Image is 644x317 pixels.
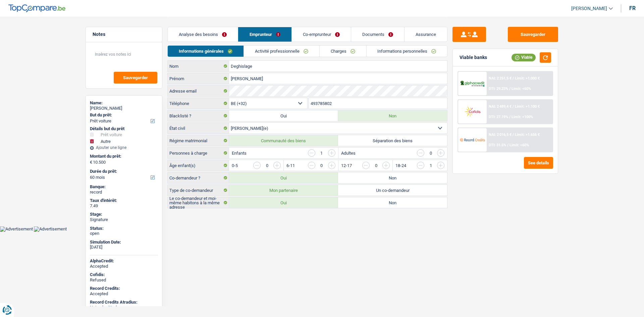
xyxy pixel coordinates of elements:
[428,151,434,155] div: 0
[90,154,157,159] label: Montant du prêt:
[244,46,319,57] a: Activité professionnelle
[90,169,157,174] label: Durée du prêt:
[319,151,325,155] div: 1
[90,184,158,190] div: Banque:
[90,100,158,106] div: Name:
[338,135,447,146] label: Séparation des biens
[90,226,158,231] div: Status:
[90,272,158,277] div: Cofidis:
[513,133,514,137] span: /
[512,87,531,91] span: Limit: <60%
[338,110,447,121] label: Non
[338,185,447,196] label: Un co-demandeur
[571,6,607,11] span: [PERSON_NAME]
[90,190,158,195] div: record
[341,151,356,155] label: Adultes
[90,126,158,131] div: Détails but du prêt
[512,115,533,119] span: Limit: <100%
[309,98,447,109] input: 401020304
[513,76,514,81] span: /
[168,110,229,121] label: Blacklisté ?
[460,80,485,88] img: AlphaCredit
[34,226,67,232] img: Advertisement
[90,240,158,245] div: Simulation Date:
[515,104,540,109] span: Limit: >1.100 €
[168,61,229,71] label: Nom
[168,197,229,208] label: Le co-demandeur et moi-même habitons à la même adresse
[168,27,238,42] a: Analyse des besoins
[229,172,338,183] label: Oui
[515,133,540,137] span: Limit: >1.656 €
[90,231,158,236] div: open
[90,300,158,305] div: Record Credits Atradius:
[229,110,338,121] label: Oui
[90,112,157,118] label: But du prêt:
[460,134,485,146] img: Record Credits
[489,76,512,81] span: NAI: 2 251,5 €
[229,197,338,208] label: Oui
[168,185,229,196] label: Type de co-demandeur
[8,4,65,12] img: TopCompare Logo
[168,160,229,171] label: Âge enfant(s)
[489,133,512,137] span: NAI: 2 016,5 €
[114,72,157,84] button: Sauvegarder
[168,123,229,134] label: État civil
[629,5,636,11] div: fr
[90,198,158,203] div: Taux d'intérêt:
[229,135,338,146] label: Communauté des biens
[512,54,536,61] div: Viable
[338,172,447,183] label: Non
[489,115,508,119] span: DTI: 27.19%
[292,27,351,42] a: Co-emprunteur
[168,73,229,84] label: Prénom
[93,32,155,37] h5: Notes
[90,212,158,217] div: Stage:
[90,286,158,291] div: Record Credits:
[513,104,514,109] span: /
[168,86,229,96] label: Adresse email
[90,203,158,209] div: 7.49
[168,135,229,146] label: Régime matrimonial
[460,105,485,118] img: Cofidis
[229,185,338,196] label: Mon partenaire
[90,106,158,111] div: [PERSON_NAME]
[489,143,506,147] span: DTI: 31.5%
[90,277,158,283] div: Refused
[338,197,447,208] label: Non
[232,163,238,168] label: 0-5
[509,115,511,119] span: /
[489,87,508,91] span: DTI: 29.23%
[264,163,270,168] div: 0
[566,3,613,14] a: [PERSON_NAME]
[232,151,247,155] label: Enfants
[515,76,540,81] span: Limit: >1.000 €
[168,98,229,109] label: Téléphone
[90,264,158,269] div: Accepted
[90,217,158,222] div: Signature
[367,46,447,57] a: Informations personnelles
[90,305,158,310] div: Not submitted
[460,55,487,60] div: Viable banks
[351,27,404,42] a: Documents
[489,104,512,109] span: NAI: 2 489,4 €
[90,160,92,165] span: €
[405,27,447,42] a: Assurance
[168,172,229,183] label: Co-demandeur ?
[123,75,148,80] span: Sauvegarder
[509,143,529,147] span: Limit: <60%
[90,291,158,297] div: Accepted
[320,46,366,57] a: Charges
[90,258,158,264] div: AlphaCredit:
[238,27,291,42] a: Emprunteur
[508,27,558,42] button: Sauvegarder
[509,87,511,91] span: /
[507,143,508,147] span: /
[90,245,158,250] div: [DATE]
[524,157,553,169] button: See details
[90,145,158,150] div: Ajouter une ligne
[168,148,229,158] label: Personnes à charge
[168,46,244,57] a: Informations générales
